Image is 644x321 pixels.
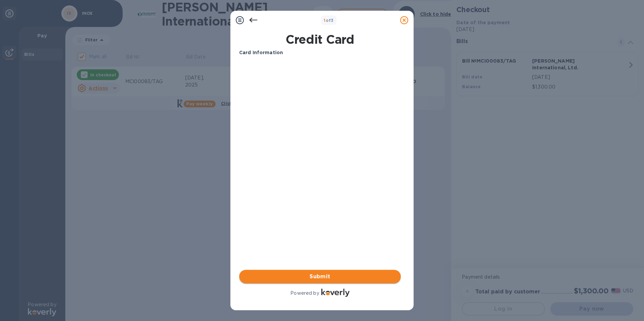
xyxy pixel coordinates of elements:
b: Card Information [239,50,283,55]
b: of 3 [324,18,334,23]
img: Logo [321,289,350,297]
p: Powered by [290,290,319,297]
h1: Credit Card [236,32,404,46]
span: 1 [324,18,325,23]
button: Submit [239,270,401,283]
iframe: Your browser does not support iframes [239,62,401,163]
span: Submit [245,273,395,281]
